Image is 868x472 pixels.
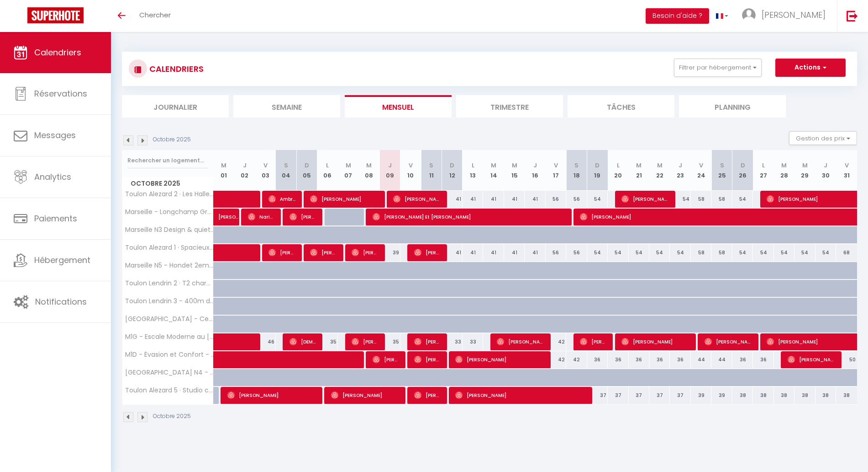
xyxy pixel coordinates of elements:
[127,152,208,169] input: Rechercher un logement...
[338,150,358,191] th: 07
[670,150,690,191] th: 23
[124,244,215,251] span: Toulon Alezard 1 · Spacieux T2 central près des [GEOGRAPHIC_DATA] et [GEOGRAPHIC_DATA]
[35,296,87,307] span: Notifications
[711,351,732,368] div: 44
[442,150,462,191] th: 12
[463,333,483,350] div: 33
[732,150,753,191] th: 26
[463,191,483,208] div: 41
[608,351,628,368] div: 36
[233,95,340,118] li: Semaine
[636,161,642,170] abbr: M
[429,161,433,170] abbr: S
[414,244,442,261] span: [PERSON_NAME]
[153,412,191,421] p: Octobre 2025
[456,95,563,118] li: Trimestre
[649,150,670,191] th: 22
[762,9,826,21] span: [PERSON_NAME]
[836,387,857,404] div: 38
[27,7,84,23] img: Super Booking
[345,95,452,118] li: Mensuel
[753,244,773,261] div: 54
[122,177,213,190] span: Octobre 2025
[153,135,191,144] p: Octobre 2025
[504,244,525,261] div: 41
[317,150,338,191] th: 06
[546,150,566,191] th: 17
[455,386,585,404] span: [PERSON_NAME]
[670,387,690,404] div: 37
[789,131,857,145] button: Gestion des prix
[326,161,329,170] abbr: L
[276,150,296,191] th: 04
[346,161,351,170] abbr: M
[352,333,379,350] span: [PERSON_NAME]
[753,387,773,404] div: 38
[794,150,815,191] th: 29
[580,333,607,350] span: [PERSON_NAME]
[124,298,215,305] span: Toulon Lendrin 3 - 400m du port, beau T2 entièrement rénové
[122,95,229,118] li: Journalier
[124,262,215,269] span: Marseille N5 - Hondet 2eme Droite · Longchamp - T2 - 10 min de St [PERSON_NAME]
[546,333,566,350] div: 42
[732,387,753,404] div: 38
[646,8,709,24] button: Besoin d'aide ?
[34,47,81,58] span: Calendriers
[587,351,608,368] div: 36
[491,161,496,170] abbr: M
[774,387,794,404] div: 38
[124,333,215,340] span: M1G - Escale Moderne au [GEOGRAPHIC_DATA]
[711,387,732,404] div: 39
[139,10,171,20] span: Chercher
[679,161,682,170] abbr: J
[608,244,628,261] div: 54
[568,95,674,118] li: Tâches
[463,244,483,261] div: 41
[483,244,504,261] div: 41
[629,244,649,261] div: 54
[741,161,745,170] abbr: D
[359,150,379,191] th: 08
[649,351,670,368] div: 36
[393,190,441,208] span: [PERSON_NAME]
[674,59,762,77] button: Filtrer par hébergement
[352,244,379,261] span: [PERSON_NAME] De Saint Aubin
[546,244,566,261] div: 56
[732,351,753,368] div: 36
[483,191,504,208] div: 41
[794,244,815,261] div: 54
[670,351,690,368] div: 36
[802,161,808,170] abbr: M
[836,244,857,261] div: 68
[34,213,77,224] span: Paiements
[442,333,462,350] div: 33
[243,161,247,170] abbr: J
[409,161,413,170] abbr: V
[124,191,215,198] span: Toulon Alezard 2 · Les Halles & Le port - Grand T2 haut de gamme
[566,150,587,191] th: 18
[124,226,215,233] span: Marseille N3 Design & quiet appt - [GEOGRAPHIC_DATA] (4 couchages)
[255,150,275,191] th: 03
[574,161,579,170] abbr: S
[463,150,483,191] th: 13
[847,10,858,21] img: logout
[720,161,724,170] abbr: S
[455,351,544,368] span: [PERSON_NAME]
[525,244,545,261] div: 41
[566,351,587,368] div: 42
[400,150,421,191] th: 10
[608,387,628,404] div: 37
[566,191,587,208] div: 56
[263,161,268,170] abbr: V
[289,333,317,350] span: [DEMOGRAPHIC_DATA][PERSON_NAME]
[124,387,215,394] span: Toulon Alezard 5 · Studio cozy près des [GEOGRAPHIC_DATA] et [GEOGRAPHIC_DATA]
[621,190,669,208] span: [PERSON_NAME]
[711,191,732,208] div: 58
[670,191,690,208] div: 54
[845,161,849,170] abbr: V
[649,244,670,261] div: 54
[442,191,462,208] div: 41
[414,333,442,350] span: [PERSON_NAME]
[310,244,337,261] span: [PERSON_NAME]
[34,88,87,99] span: Réservations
